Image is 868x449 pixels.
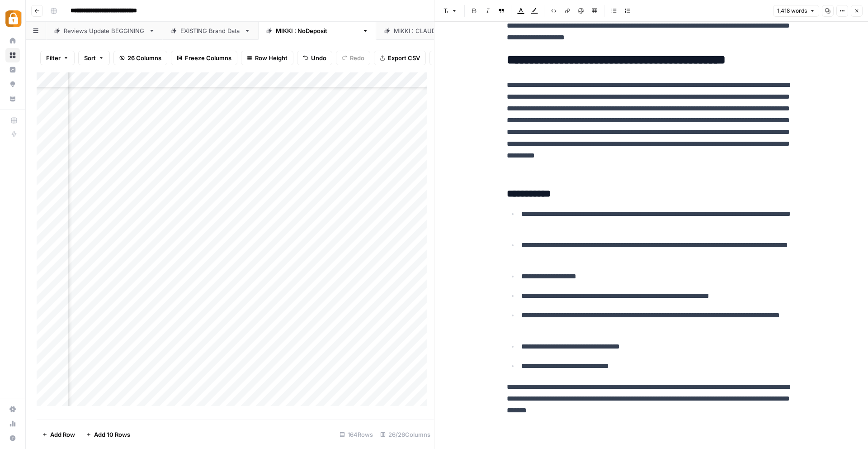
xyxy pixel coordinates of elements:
a: Reviews Update BEGGINING [46,22,163,40]
span: Add Row [50,430,75,439]
button: Sort [78,51,110,65]
span: Undo [311,53,326,62]
span: Add 10 Rows [94,430,130,439]
span: Export CSV [388,53,420,62]
span: 26 Columns [127,53,161,62]
button: Row Height [241,51,293,65]
span: Redo [350,53,364,62]
span: Filter [46,53,61,62]
span: 1,418 words [777,7,807,15]
div: 26/26 Columns [377,427,434,442]
span: Sort [84,53,96,62]
a: [PERSON_NAME] : [PERSON_NAME] [376,22,513,40]
button: Help + Support [5,431,20,445]
button: Redo [336,51,370,65]
a: [PERSON_NAME] : NoDeposit [258,22,376,40]
div: Reviews Update BEGGINING [64,26,145,35]
button: Undo [297,51,332,65]
div: EXISTING Brand Data [180,26,241,35]
a: Home [5,33,20,48]
a: Opportunities [5,77,20,91]
span: Row Height [255,53,288,62]
a: Insights [5,62,20,77]
button: Filter [40,51,75,65]
div: 164 Rows [336,427,377,442]
a: Settings [5,402,20,416]
a: Usage [5,416,20,431]
a: EXISTING Brand Data [163,22,258,40]
div: [PERSON_NAME] : [PERSON_NAME] [394,26,495,35]
a: Browse [5,48,20,62]
span: Freeze Columns [185,53,231,62]
div: [PERSON_NAME] : NoDeposit [276,26,359,35]
img: Adzz Logo [5,10,22,27]
a: Your Data [5,91,20,106]
button: 1,418 words [773,5,819,17]
button: Workspace: Adzz [5,7,20,30]
button: Add 10 Rows [80,427,136,442]
button: Export CSV [374,51,426,65]
button: 26 Columns [113,51,167,65]
button: Freeze Columns [171,51,237,65]
button: Add Row [37,427,80,442]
